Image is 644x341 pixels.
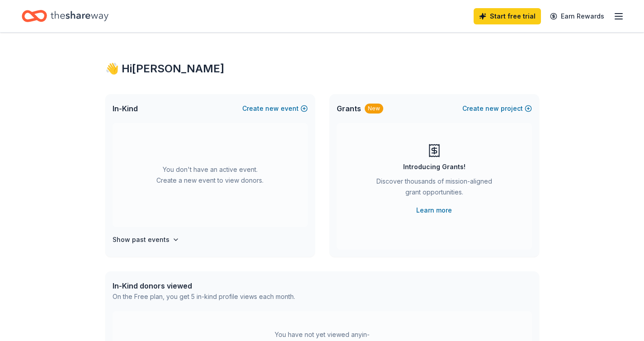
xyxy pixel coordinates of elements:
a: Start free trial [474,8,541,24]
button: Createnewevent [242,103,308,114]
button: Show past events [113,234,179,245]
div: On the Free plan, you get 5 in-kind profile views each month. [113,291,295,302]
span: new [485,103,499,114]
div: In-Kind donors viewed [113,280,295,291]
a: Earn Rewards [545,8,610,24]
h4: Show past events [113,234,169,245]
a: Home [22,5,108,27]
span: Grants [337,103,361,114]
span: new [265,103,279,114]
button: Createnewproject [462,103,532,114]
div: New [365,104,383,114]
a: Learn more [416,205,452,216]
div: 👋 Hi [PERSON_NAME] [105,62,539,76]
div: Discover thousands of mission-aligned grant opportunities. [373,176,496,201]
div: Introducing Grants! [403,161,465,172]
span: In-Kind [113,103,138,114]
div: You don't have an active event. Create a new event to view donors. [113,123,308,227]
